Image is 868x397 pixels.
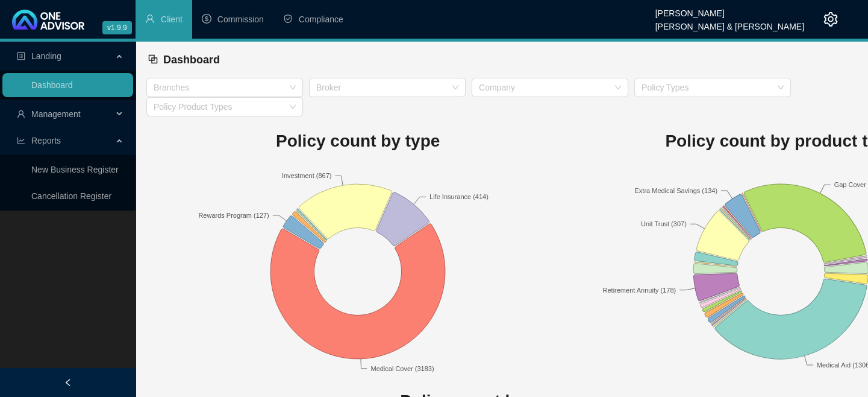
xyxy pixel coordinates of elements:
img: 2df55531c6924b55f21c4cf5d4484680-logo-light.svg [12,10,84,30]
text: Rewards Program (127) [198,211,269,218]
span: setting [823,12,838,27]
span: block [148,54,158,65]
span: dollar [202,14,211,24]
a: Dashboard [31,80,73,90]
span: Commission [217,14,264,24]
text: Medical Cover (3183) [371,364,434,372]
text: Life Insurance (414) [429,193,489,200]
span: Client [161,14,183,24]
a: Cancellation Register [31,191,111,201]
div: [PERSON_NAME] [655,3,804,16]
span: Compliance [299,14,343,24]
span: line-chart [17,136,25,145]
span: v1.9.9 [102,21,132,34]
text: Retirement Annuity (178) [603,286,676,293]
span: safety [283,14,293,24]
span: Management [31,109,81,119]
text: Investment (867) [282,172,332,179]
h1: Policy count by type [146,128,569,154]
text: Unit Trust (307) [641,220,687,227]
span: Reports [31,136,61,145]
span: Landing [31,51,61,61]
text: Extra Medical Savings (134) [635,186,718,194]
span: profile [17,52,25,60]
a: New Business Register [31,165,119,174]
span: left [64,378,72,387]
div: [PERSON_NAME] & [PERSON_NAME] [655,16,804,30]
span: user [145,14,155,24]
span: Dashboard [163,54,220,66]
span: user [17,110,25,118]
